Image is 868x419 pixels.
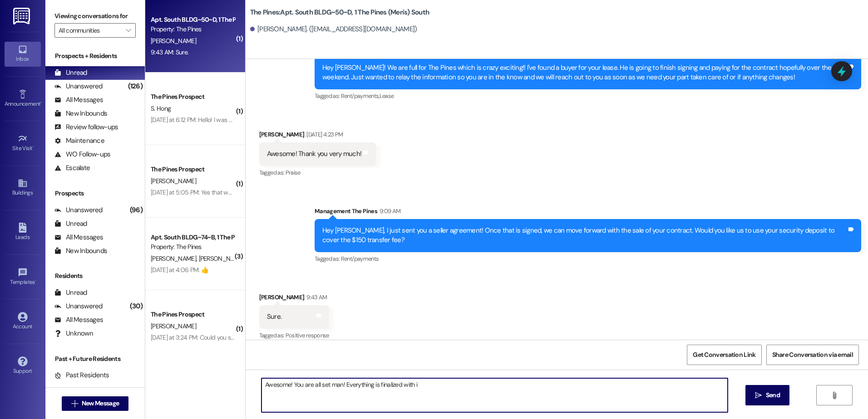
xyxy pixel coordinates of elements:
[54,163,90,173] div: Escalate
[151,254,199,263] span: [PERSON_NAME]
[54,288,87,297] div: Unread
[128,203,145,217] div: (96)
[59,23,121,38] input: All communities
[45,354,145,364] div: Past + Future Residents
[755,392,762,399] i: 
[54,9,136,23] label: Viewing conversations for
[261,378,727,412] textarea: Awesome! You are all set man! Everything is finalized with
[151,92,235,102] div: The Pines Prospect
[766,390,780,400] span: Send
[45,51,145,61] div: Prospects + Residents
[54,370,109,380] div: Past Residents
[151,188,259,196] div: [DATE] at 5:05 PM: Yes that would be fine
[304,292,327,302] div: 9:43 AM
[54,109,107,118] div: New Inbounds
[71,400,78,407] i: 
[315,89,861,102] div: Tagged as:
[151,242,235,252] div: Property: The Pines
[151,310,235,319] div: The Pines Prospect
[54,82,103,91] div: Unanswered
[54,302,103,311] div: Unanswered
[126,79,145,93] div: (126)
[54,136,104,146] div: Maintenance
[54,95,103,105] div: All Messages
[128,299,145,313] div: (30)
[54,122,118,132] div: Review follow-ups
[831,392,838,399] i: 
[151,48,188,56] div: 9:43 AM: Sure.
[35,278,36,284] span: •
[5,354,41,378] a: Support
[151,15,235,24] div: Apt. South BLDG~50~D, 1 The Pines (Men's) South
[126,27,131,34] i: 
[286,331,329,339] span: Positive response
[45,271,145,281] div: Residents
[772,350,853,360] span: Share Conversation via email
[54,233,103,242] div: All Messages
[341,255,379,263] span: Rent/payments
[13,8,32,24] img: ResiDesk Logo
[315,252,861,265] div: Tagged as:
[40,99,42,106] span: •
[54,315,103,325] div: All Messages
[267,312,281,322] div: Sure.
[259,292,329,305] div: [PERSON_NAME]
[250,8,429,17] b: The Pines: Apt. South BLDG~50~D, 1 The Pines (Men's) South
[151,116,542,124] div: [DATE] at 6:12 PM: Hello! I was wondering where I submit payment for rent? Also in the email it s...
[322,63,847,83] div: Hey [PERSON_NAME]! We are full for The Pines which is crazy exciting!! I've found a buyer for you...
[315,206,861,219] div: Management The Pines
[151,177,196,185] span: [PERSON_NAME]
[250,24,417,34] div: [PERSON_NAME]. ([EMAIL_ADDRESS][DOMAIN_NAME])
[5,131,41,156] a: Site Visit •
[151,233,235,242] div: Apt. South BLDG~74~B, 1 The Pines (Men's) South
[82,399,119,408] span: New Message
[267,149,361,159] div: Awesome! Thank you very much!
[151,37,196,45] span: [PERSON_NAME]
[5,309,41,334] a: Account
[687,345,761,365] button: Get Conversation Link
[151,266,208,274] div: [DATE] at 4:06 PM: 👍
[54,205,103,215] div: Unanswered
[198,254,244,263] span: [PERSON_NAME]
[151,24,235,34] div: Property: The Pines
[766,345,859,365] button: Share Conversation via email
[151,104,171,112] span: S. Hong
[377,206,400,216] div: 9:09 AM
[286,169,301,176] span: Praise
[5,42,41,66] a: Inbox
[54,329,93,338] div: Unknown
[693,350,755,360] span: Get Conversation Link
[341,92,380,100] span: Rent/payments ,
[259,130,376,142] div: [PERSON_NAME]
[54,219,87,229] div: Unread
[54,150,110,159] div: WO Follow-ups
[380,92,394,100] span: Lease
[33,144,34,150] span: •
[151,165,235,174] div: The Pines Prospect
[54,68,87,78] div: Unread
[259,329,329,342] div: Tagged as:
[259,166,376,179] div: Tagged as:
[151,322,196,330] span: [PERSON_NAME]
[5,220,41,244] a: Leads
[5,175,41,200] a: Buildings
[745,385,789,405] button: Send
[5,265,41,289] a: Templates •
[62,396,129,411] button: New Message
[322,226,847,245] div: Hey [PERSON_NAME], I just sent you a seller agreement! Once that is signed, we can move forward w...
[45,189,145,198] div: Prospects
[151,333,469,341] div: [DATE] at 3:24 PM: Could you send me the contact information for my roommates so we can coordinat...
[304,130,343,139] div: [DATE] 4:23 PM
[54,246,107,256] div: New Inbounds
